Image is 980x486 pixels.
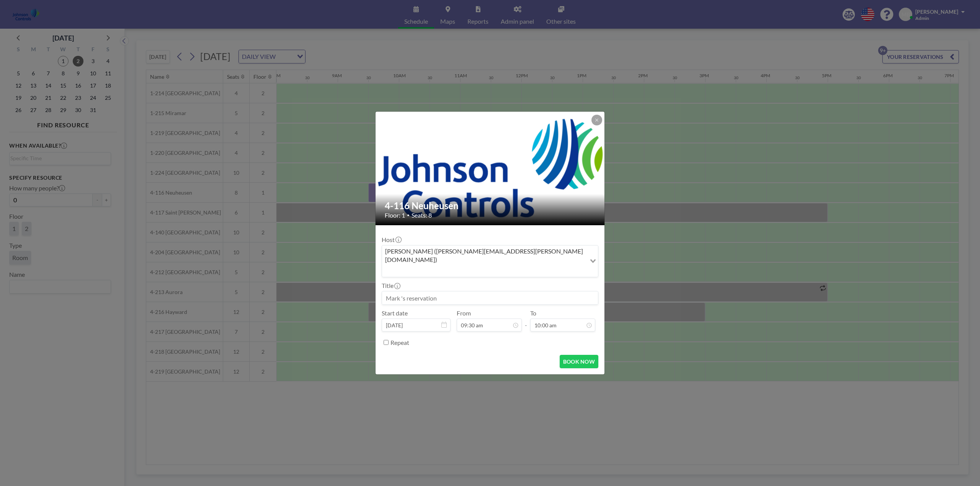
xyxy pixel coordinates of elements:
button: BOOK NOW [560,355,598,368]
img: 537.png [376,104,605,232]
span: - [525,312,527,329]
label: Title [382,282,400,289]
label: From [457,309,471,317]
input: Search for option [383,265,585,275]
label: Repeat [390,339,409,346]
label: Host [382,236,401,244]
span: Floor: 1 [385,211,405,219]
input: Mark 's reservation [382,291,598,304]
label: Start date [382,309,408,317]
span: [PERSON_NAME] ([PERSON_NAME][EMAIL_ADDRESS][PERSON_NAME][DOMAIN_NAME]) [384,247,585,264]
label: To [530,309,536,317]
span: • [407,212,410,218]
h2: 4-116 Neuheusen [385,200,596,211]
span: Seats: 8 [412,211,432,219]
div: Search for option [382,245,598,277]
